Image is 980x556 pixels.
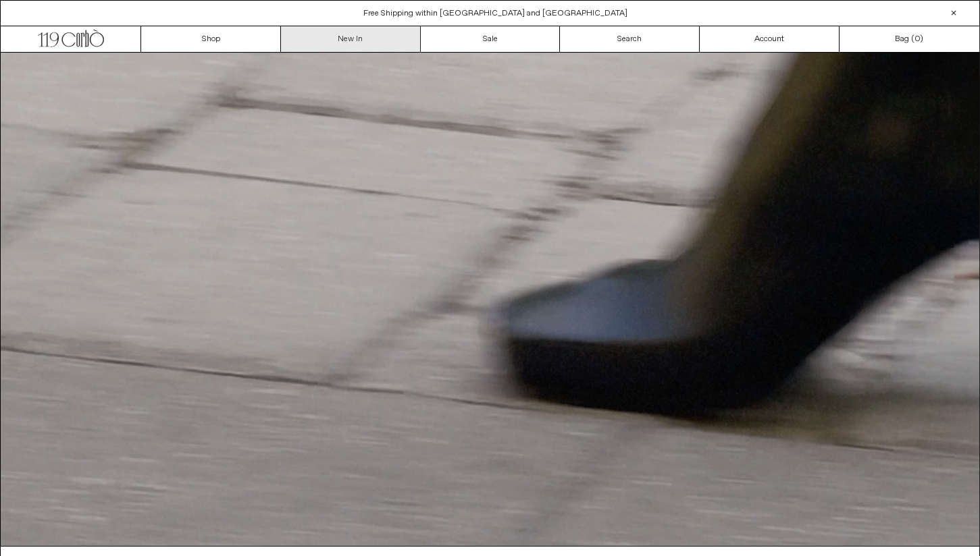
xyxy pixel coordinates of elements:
a: Free Shipping within [GEOGRAPHIC_DATA] and [GEOGRAPHIC_DATA] [363,8,627,19]
a: Bag () [840,26,979,52]
a: Your browser does not support the video tag. [1,538,979,549]
a: Shop [141,26,281,52]
video: Your browser does not support the video tag. [1,53,979,546]
a: Sale [421,26,561,52]
span: 0 [914,34,920,45]
a: Account [700,26,840,52]
span: ) [914,33,923,45]
a: New In [281,26,421,52]
a: Search [560,26,700,52]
